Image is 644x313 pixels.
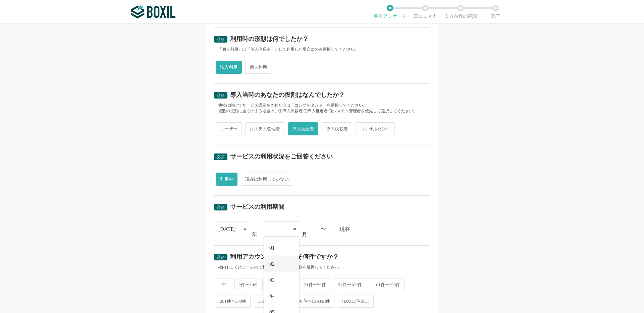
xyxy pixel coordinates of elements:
span: 301件〜500件 [254,295,289,308]
span: コンサルタント [356,122,395,135]
img: ボクシルSaaS_ロゴ [131,5,175,18]
span: 51件〜100件 [334,278,367,291]
div: 月 [302,232,307,237]
div: 導入当時のあなたの役割はなんでしたか？ [230,92,345,98]
div: 〜 [321,227,326,232]
span: 法人利用 [216,61,242,74]
div: ・他社に向けてサービス選定をされた方は「コンサルタント」を選択してください。 [214,103,430,108]
span: 1件 [216,278,231,291]
div: 利用時の形態は何でしたか？ [230,36,309,42]
span: ユーザー [216,122,242,135]
div: 年 [252,232,257,237]
div: サービスの利用状況をご回答ください [230,153,333,160]
span: [DATE]件以上 [338,295,374,308]
span: 31件〜50件 [300,278,330,291]
span: 必須 [217,255,225,260]
span: 必須 [217,205,225,210]
span: 導入推進者 [288,122,318,135]
span: 利用中 [216,173,237,186]
li: 完了 [478,5,513,19]
div: ・複数の役割に当てはまる場合は、①導入決裁者 ②導入推進者 ③システム管理者を優先して選択してください。 [214,108,430,114]
span: 必須 [217,37,225,42]
div: ・社内もしくはチーム内で利用中のアカウント数を選択してください。 [214,264,430,270]
div: ・「個人利用」は「個人事業主」として利用した場合にのみ選択してください。 [214,47,430,52]
span: 必須 [217,155,225,160]
span: 2件〜10件 [234,278,263,291]
div: 利用アカウント数はおよそ何件ですか？ [230,254,339,260]
li: 口コミ入力 [408,5,443,19]
span: 現在は利用していない [241,173,293,186]
div: 現在 [339,227,430,232]
div: [DATE] [218,222,236,237]
span: 02 [269,261,275,267]
span: 必須 [217,93,225,98]
li: 事前アンケート [372,5,408,19]
li: 入力内容の確認 [443,5,478,19]
span: システム管理者 [245,122,284,135]
span: 03 [269,277,275,283]
span: 101件〜200件 [370,278,405,291]
span: 01 [269,245,275,251]
span: 04 [269,294,275,299]
div: サービスの利用期間 [230,204,284,210]
span: 導入決裁者 [322,122,352,135]
span: 個人利用 [245,61,271,74]
span: 201件〜300件 [216,295,251,308]
span: 501件〜[DATE]件 [292,295,334,308]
